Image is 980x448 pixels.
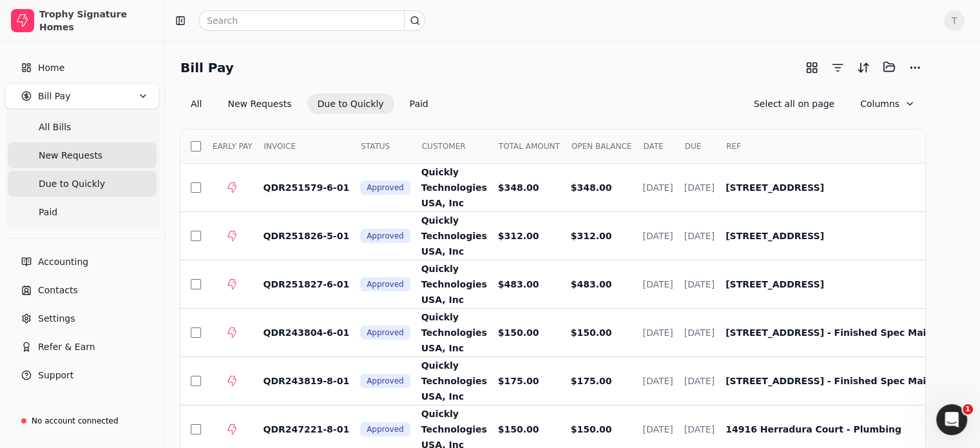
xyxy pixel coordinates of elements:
[642,376,673,386] span: [DATE]
[38,90,70,103] span: Bill Pay
[367,375,404,387] span: Approved
[38,61,64,75] span: Home
[39,206,57,219] span: Paid
[642,182,673,193] span: [DATE]
[5,306,159,331] a: Settings
[879,57,899,77] button: Batch (0)
[38,369,73,382] span: Support
[39,149,102,162] span: New Requests
[498,424,539,434] span: $150.00
[213,141,252,152] span: EARLY PAY
[180,57,234,78] h2: Bill Pay
[725,279,824,289] span: [STREET_ADDRESS]
[5,334,159,360] button: Refer & Earn
[498,376,539,386] span: $175.00
[499,141,560,152] span: TOTAL AMOUNT
[685,141,702,152] span: DUE
[39,8,153,34] div: Trophy Signature Homes
[307,93,394,114] button: Due to Quickly
[367,424,404,435] span: Approved
[498,279,539,289] span: $483.00
[853,57,874,78] button: Sort
[744,93,845,114] button: Select all on page
[263,376,349,386] span: QDR243819-8-01
[367,327,404,338] span: Approved
[198,10,425,31] input: Search
[684,279,715,289] span: [DATE]
[38,340,95,354] span: Refer & Earn
[422,141,466,152] span: CUSTOMER
[38,255,88,269] span: Accounting
[264,141,295,152] span: INVOICE
[725,424,901,434] span: 14916 Herradura Court - Plumbing
[572,141,632,152] span: OPEN BALANCE
[263,279,349,289] span: QDR251827-6-01
[684,231,715,241] span: [DATE]
[725,376,937,386] span: [STREET_ADDRESS] - Finished Spec Maint
[850,93,925,114] button: Column visibility settings
[905,57,925,78] button: More
[367,278,404,290] span: Approved
[180,93,439,114] div: Invoice filter options
[8,114,157,140] a: All Bills
[571,424,612,434] span: $150.00
[399,93,439,114] button: Paid
[725,182,824,193] span: [STREET_ADDRESS]
[684,327,715,338] span: [DATE]
[421,264,487,305] span: Quickly Technologies USA, Inc
[684,182,715,193] span: [DATE]
[5,249,159,275] a: Accounting
[642,231,673,241] span: [DATE]
[367,182,404,193] span: Approved
[5,409,159,433] a: No account connected
[498,327,539,338] span: $150.00
[944,10,965,31] button: T
[5,277,159,303] a: Contacts
[725,231,824,241] span: [STREET_ADDRESS]
[5,362,159,388] button: Support
[5,55,159,81] a: Home
[39,121,71,134] span: All Bills
[8,171,157,197] a: Due to Quickly
[642,279,673,289] span: [DATE]
[642,327,673,338] span: [DATE]
[571,327,612,338] span: $150.00
[263,182,349,193] span: QDR251579-6-01
[32,415,119,427] div: No account connected
[421,215,487,257] span: Quickly Technologies USA, Inc
[38,284,78,297] span: Contacts
[421,167,487,208] span: Quickly Technologies USA, Inc
[936,404,967,435] iframe: Intercom live chat
[8,142,157,168] a: New Requests
[571,279,612,289] span: $483.00
[498,182,539,193] span: $348.00
[963,404,973,414] span: 1
[5,83,159,109] button: Bill Pay
[421,312,487,353] span: Quickly Technologies USA, Inc
[642,424,673,434] span: [DATE]
[684,376,715,386] span: [DATE]
[180,93,212,114] button: All
[39,177,105,191] span: Due to Quickly
[263,231,349,241] span: QDR251826-5-01
[498,231,539,241] span: $312.00
[571,182,612,193] span: $348.00
[725,327,937,338] span: [STREET_ADDRESS] - Finished Spec Maint
[361,141,390,152] span: STATUS
[684,424,715,434] span: [DATE]
[367,230,404,242] span: Approved
[38,312,75,326] span: Settings
[571,376,612,386] span: $175.00
[643,141,663,152] span: DATE
[217,93,302,114] button: New Requests
[8,199,157,225] a: Paid
[421,360,487,402] span: Quickly Technologies USA, Inc
[726,141,741,152] span: REF
[571,231,612,241] span: $312.00
[263,327,349,338] span: QDR243804-6-01
[263,424,349,434] span: QDR247221-8-01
